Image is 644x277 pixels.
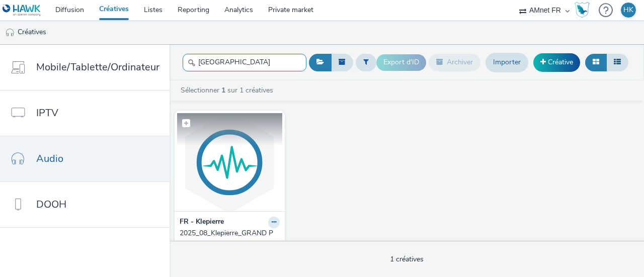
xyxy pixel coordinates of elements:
button: Export d'ID [376,54,426,70]
img: 2025_08_Klepierre_GRAND PLACE - PRIMARK BTS 1_ _Grenoble -_Multi-devi_Base_Audio_1x1_1 - $NT$ visual [177,113,282,211]
a: Hawk Academy [575,2,594,18]
span: Mobile/Tablette/Ordinateur [36,60,159,74]
a: Créative [533,53,580,71]
a: Sélectionner sur 1 créatives [180,85,277,95]
img: Hawk Academy [575,2,590,18]
img: audio [5,28,15,38]
div: HK [623,3,633,18]
span: IPTV [36,106,58,120]
button: Grille [585,54,607,71]
a: Importer [486,53,528,72]
img: undefined Logo [3,4,41,17]
button: Archiver [429,54,480,71]
a: 2025_08_Klepierre_GRAND PLACE - PRIMARK BTS 1_ _Grenoble -_Multi-devi_Base_Audio_1x1_1 - $NT$ [180,228,280,259]
input: Rechercher... [183,54,306,71]
button: Liste [606,54,628,71]
span: DOOH [36,197,66,212]
div: 2025_08_Klepierre_GRAND PLACE - PRIMARK BTS 1_ _Grenoble -_Multi-devi_Base_Audio_1x1_1 - $NT$ [180,228,276,259]
strong: FR - Klepierre [180,217,224,228]
strong: 1 [221,85,225,95]
span: 1 créatives [390,254,424,264]
span: Audio [36,151,63,166]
